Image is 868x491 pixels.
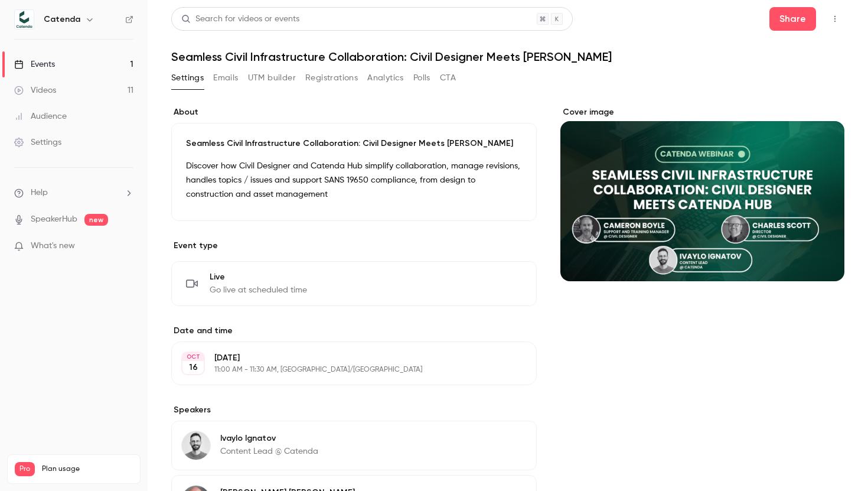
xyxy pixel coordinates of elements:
button: Registrations [305,69,358,87]
div: Search for videos or events [181,13,299,25]
div: Audience [14,110,67,122]
a: SpeakerHub [31,213,77,226]
button: Share [769,7,816,31]
span: Help [31,187,48,199]
h6: Catenda [44,14,80,25]
div: Events [14,58,55,70]
p: 11:00 AM - 11:30 AM, [GEOGRAPHIC_DATA]/[GEOGRAPHIC_DATA] [214,365,474,375]
label: Date and time [171,325,537,337]
span: new [84,214,108,226]
p: Content Lead @ Catenda [220,446,318,457]
p: [DATE] [214,352,474,364]
button: Polls [413,69,430,87]
span: Go live at scheduled time [210,284,307,296]
p: 16 [189,362,198,373]
button: Settings [171,69,204,87]
h1: Seamless Civil Infrastructure Collaboration: Civil Designer Meets [PERSON_NAME] [171,50,844,64]
label: Cover image [560,106,844,118]
button: UTM builder [248,69,296,87]
p: Seamless Civil Infrastructure Collaboration: Civil Designer Meets [PERSON_NAME] [186,138,522,149]
img: Catenda [15,10,34,29]
div: Settings [14,136,61,148]
section: Cover image [560,106,844,281]
p: Ivaylo Ignatov [220,433,318,444]
label: About [171,106,537,118]
p: Event type [171,240,537,252]
div: OCT [182,353,204,361]
div: Ivaylo IgnatovIvaylo IgnatovContent Lead @ Catenda [171,421,537,470]
div: Videos [14,84,56,96]
span: Pro [15,462,35,476]
button: Emails [213,69,238,87]
button: CTA [440,69,456,87]
span: Plan usage [42,464,133,474]
li: help-dropdown-opener [14,187,133,199]
button: Analytics [367,69,404,87]
p: Discover how Civil Designer and Catenda Hub simplify collaboration, manage revisions, handles top... [186,159,522,201]
label: Speakers [171,404,537,416]
span: What's new [31,240,75,252]
span: Live [210,271,307,283]
img: Ivaylo Ignatov [182,431,210,460]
